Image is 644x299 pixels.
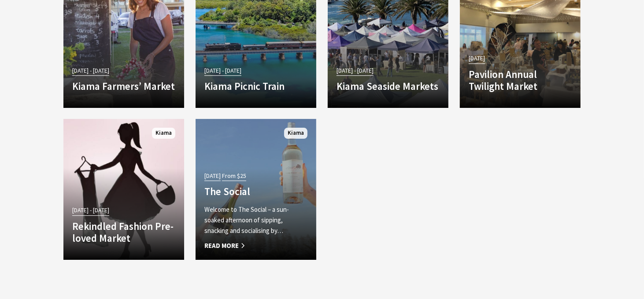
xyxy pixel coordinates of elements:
[204,204,307,236] p: Welcome to The Social – a sun-soaked afternoon of sipping, snacking and socialising by…
[469,68,572,92] h4: Pavilion Annual Twilight Market
[469,53,485,63] span: [DATE]
[204,66,241,76] span: [DATE] - [DATE]
[284,128,307,139] span: Kiama
[63,119,184,260] a: [DATE] - [DATE] Rekindled Fashion Pre-loved Market Kiama
[72,220,175,244] h4: Rekindled Fashion Pre-loved Market
[337,80,440,92] h4: Kiama Seaside Markets
[152,128,175,139] span: Kiama
[337,66,374,76] span: [DATE] - [DATE]
[72,80,175,92] h4: Kiama Farmers’ Market
[204,185,307,198] h4: The Social
[204,171,221,181] span: [DATE]
[72,66,109,76] span: [DATE] - [DATE]
[196,119,316,260] a: [DATE] From $25 The Social Welcome to The Social – a sun-soaked afternoon of sipping, snacking an...
[204,240,307,251] span: Read More
[72,205,109,215] span: [DATE] - [DATE]
[222,171,246,181] span: From $25
[204,80,307,92] h4: Kiama Picnic Train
